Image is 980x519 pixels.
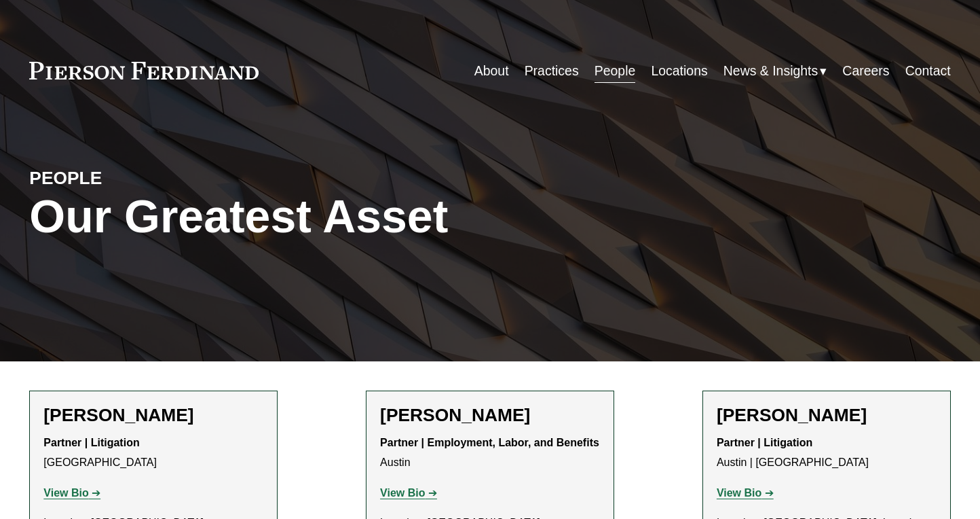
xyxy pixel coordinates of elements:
strong: Partner | Litigation [717,437,812,448]
a: People [595,58,636,84]
strong: View Bio [43,487,88,499]
h2: [PERSON_NAME] [43,405,263,427]
strong: Partner | Litigation [43,437,139,448]
a: View Bio [43,487,100,499]
h1: Our Greatest Asset [29,190,643,243]
p: Austin | [GEOGRAPHIC_DATA] [717,433,937,473]
a: View Bio [380,487,437,499]
a: folder dropdown [723,58,827,84]
a: Careers [842,58,889,84]
strong: Partner | Employment, Labor, and Benefits [380,437,599,448]
strong: View Bio [380,487,425,499]
p: [GEOGRAPHIC_DATA] [43,433,263,473]
a: Contact [905,58,951,84]
h2: [PERSON_NAME] [717,405,937,427]
strong: View Bio [717,487,761,499]
h2: [PERSON_NAME] [380,405,600,427]
span: News & Insights [723,59,818,83]
p: Austin [380,433,600,473]
a: Locations [651,58,707,84]
a: Practices [525,58,579,84]
h4: PEOPLE [29,167,259,190]
a: About [474,58,509,84]
a: View Bio [717,487,774,499]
